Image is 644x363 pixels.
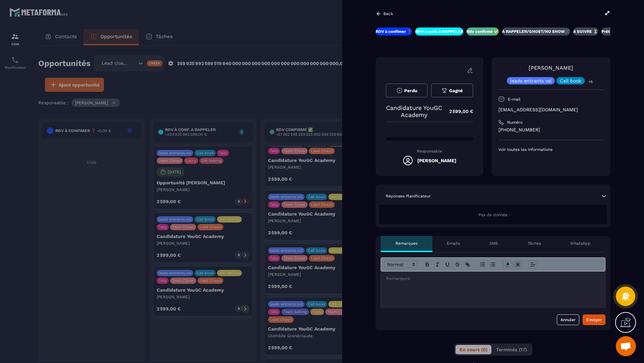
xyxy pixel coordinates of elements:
[586,316,602,323] div: Envoyer
[386,149,473,154] p: Responsable
[489,241,498,246] p: SMS
[529,65,573,71] a: [PERSON_NAME]
[510,78,551,83] p: leads entrants vsl
[528,241,541,246] p: Tâches
[507,120,523,125] p: Numéro
[508,97,521,102] p: E-mail
[570,241,591,246] p: WhatsApp
[586,78,595,85] p: +5
[386,83,428,98] button: Perdu
[616,336,636,356] div: Ouvrir le chat
[492,345,531,354] button: Terminés (17)
[386,193,431,199] p: Réponses Planificateur
[498,107,604,113] p: [EMAIL_ADDRESS][DOMAIN_NAME]
[557,314,579,325] button: Annuler
[583,314,605,325] button: Envoyer
[395,241,418,246] p: Remarques
[455,345,491,354] button: En cours (0)
[560,78,581,83] p: Call book
[449,88,463,93] span: Gagné
[498,127,604,133] p: [PHONE_NUMBER]
[417,158,456,163] h5: [PERSON_NAME]
[442,105,473,118] p: 2 599,00 €
[431,83,473,98] button: Gagné
[404,88,417,93] span: Perdu
[460,347,487,352] span: En cours (0)
[386,104,442,118] p: Candidature YouGC Academy
[479,213,507,217] span: Pas de donnée
[496,347,527,352] span: Terminés (17)
[447,241,460,246] p: Emails
[498,147,604,152] p: Voir toutes les informations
